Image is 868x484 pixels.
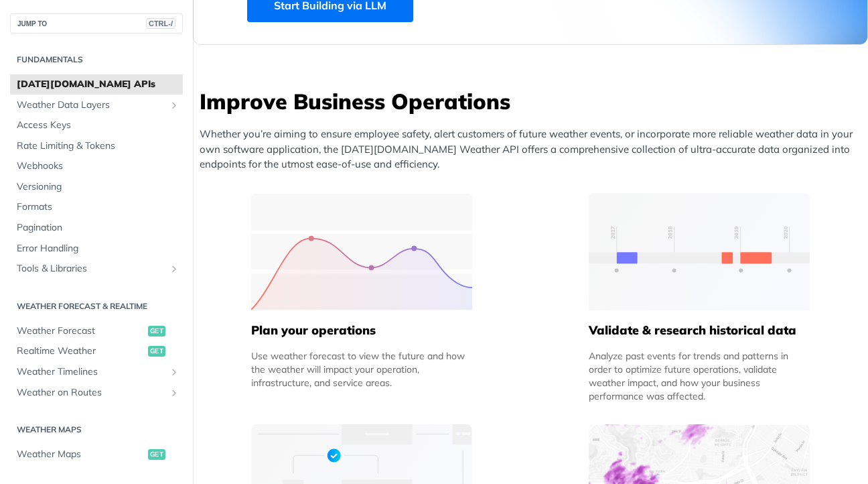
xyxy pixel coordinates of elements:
[148,326,165,337] span: get
[17,99,165,112] span: Weather Data Layers
[17,221,179,235] span: Pagination
[17,78,179,91] span: [DATE][DOMAIN_NAME] APIs
[10,136,183,156] a: Rate Limiting & Tokens
[17,345,145,358] span: Realtime Weather
[10,300,183,312] h2: Weather Forecast & realtime
[251,193,472,310] img: 39565e8-group-4962x.svg
[10,115,183,135] a: Access Keys
[10,341,183,361] a: Realtime Weatherget
[10,95,183,115] a: Weather Data LayersShow subpages for Weather Data Layers
[169,387,179,398] button: Show subpages for Weather on Routes
[251,349,472,389] div: Use weather forecast to view the future and how the weather will impact your operation, infrastru...
[148,449,165,460] span: get
[251,322,472,339] h5: Plan your operations
[17,386,165,400] span: Weather on Routes
[200,86,868,116] h3: Improve Business Operations
[17,242,179,255] span: Error Handling
[10,259,183,279] a: Tools & LibrariesShow subpages for Tools & Libraries
[169,263,179,274] button: Show subpages for Tools & Libraries
[589,322,810,339] h5: Validate & research historical data
[10,13,183,34] button: JUMP TOCTRL-/
[17,160,179,173] span: Webhooks
[10,177,183,197] a: Versioning
[10,444,183,465] a: Weather Mapsget
[10,156,183,176] a: Webhooks
[17,200,179,214] span: Formats
[10,424,183,436] h2: Weather Maps
[148,346,165,357] span: get
[17,262,165,276] span: Tools & Libraries
[17,365,165,379] span: Weather Timelines
[10,54,183,66] h2: Fundamentals
[17,324,145,338] span: Weather Forecast
[10,383,183,403] a: Weather on RoutesShow subpages for Weather on Routes
[589,349,810,403] div: Analyze past events for trends and patterns in order to optimize future operations, validate weat...
[10,239,183,259] a: Error Handling
[17,448,145,461] span: Weather Maps
[17,139,179,153] span: Rate Limiting & Tokens
[10,362,183,382] a: Weather TimelinesShow subpages for Weather Timelines
[10,218,183,238] a: Pagination
[10,321,183,341] a: Weather Forecastget
[169,100,179,111] button: Show subpages for Weather Data Layers
[17,119,179,132] span: Access Keys
[10,74,183,95] a: [DATE][DOMAIN_NAME] APIs
[146,18,175,29] span: CTRL-/
[200,127,868,172] p: Whether you’re aiming to ensure employee safety, alert customers of future weather events, or inc...
[169,367,179,377] button: Show subpages for Weather Timelines
[17,180,179,194] span: Versioning
[10,197,183,217] a: Formats
[589,193,810,310] img: 13d7ca0-group-496-2.svg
